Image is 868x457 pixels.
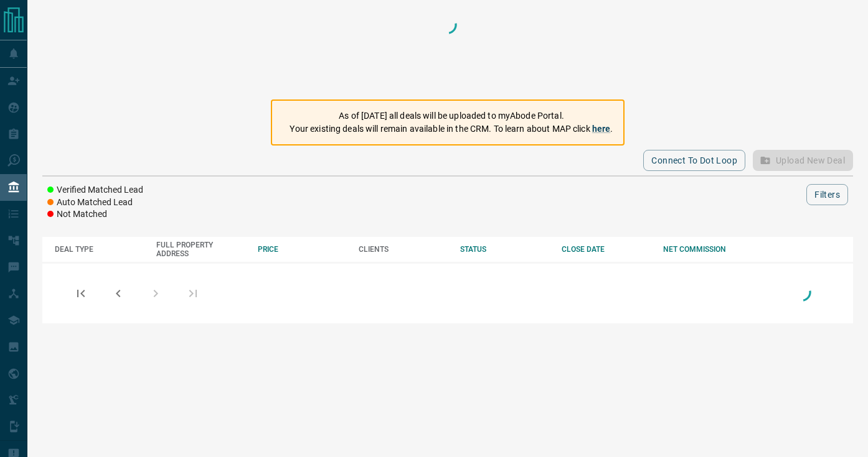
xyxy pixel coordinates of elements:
[562,245,651,254] div: CLOSE DATE
[47,208,143,221] li: Not Matched
[435,12,460,87] div: Loading
[790,280,814,307] div: Loading
[258,245,347,254] div: PRICE
[359,245,448,254] div: CLIENTS
[47,184,143,196] li: Verified Matched Lead
[643,150,745,171] button: Connect to Dot Loop
[156,241,245,258] div: FULL PROPERTY ADDRESS
[460,245,549,254] div: STATUS
[592,124,611,134] a: here
[55,245,144,254] div: DEAL TYPE
[663,245,752,254] div: NET COMMISSION
[290,122,613,136] p: Your existing deals will remain available in the CRM. To learn about MAP click .
[806,184,848,205] button: Filters
[47,196,143,209] li: Auto Matched Lead
[290,109,613,122] p: As of [DATE] all deals will be uploaded to myAbode Portal.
